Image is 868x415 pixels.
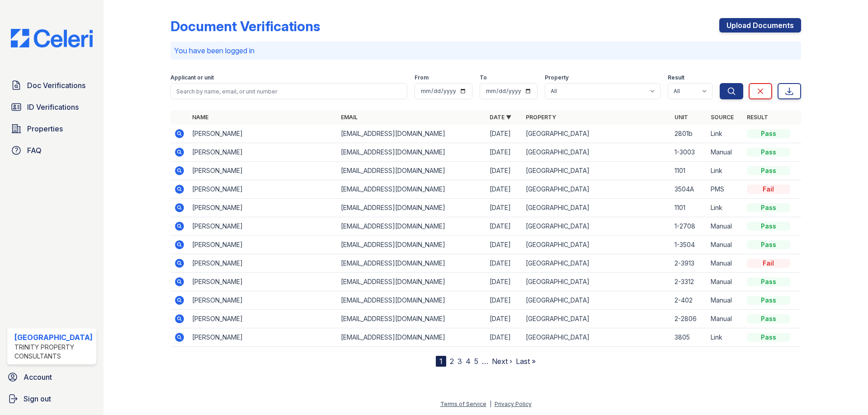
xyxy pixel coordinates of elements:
td: 1-3504 [671,236,707,254]
td: [PERSON_NAME] [189,143,337,162]
div: Pass [747,129,790,138]
td: Manual [707,310,743,328]
a: 3 [458,357,462,366]
td: [GEOGRAPHIC_DATA] [522,217,671,236]
td: [PERSON_NAME] [189,273,337,291]
div: 1 [436,356,446,367]
a: Email [341,114,358,121]
span: … [482,356,488,367]
td: 2-402 [671,291,707,310]
td: [DATE] [486,162,522,180]
td: [GEOGRAPHIC_DATA] [522,125,671,143]
td: 1-2708 [671,217,707,236]
td: 2801b [671,125,707,143]
td: [DATE] [486,328,522,347]
a: Result [747,114,768,121]
td: Link [707,162,743,180]
label: Applicant or unit [170,74,214,81]
a: Name [192,114,208,121]
td: [EMAIL_ADDRESS][DOMAIN_NAME] [337,199,486,217]
td: [DATE] [486,291,522,310]
td: [DATE] [486,236,522,254]
a: FAQ [7,141,96,159]
td: [DATE] [486,310,522,328]
td: [PERSON_NAME] [189,310,337,328]
td: [EMAIL_ADDRESS][DOMAIN_NAME] [337,291,486,310]
td: [EMAIL_ADDRESS][DOMAIN_NAME] [337,125,486,143]
td: Manual [707,236,743,254]
td: Manual [707,143,743,162]
td: [EMAIL_ADDRESS][DOMAIN_NAME] [337,217,486,236]
td: [EMAIL_ADDRESS][DOMAIN_NAME] [337,162,486,180]
div: Pass [747,148,790,157]
td: 3504A [671,180,707,199]
td: [GEOGRAPHIC_DATA] [522,180,671,199]
a: 2 [450,357,454,366]
a: Property [526,114,556,121]
td: [GEOGRAPHIC_DATA] [522,328,671,347]
a: Date ▼ [490,114,511,121]
a: ID Verifications [7,98,96,116]
label: From [415,74,429,81]
a: Account [4,368,100,386]
td: [PERSON_NAME] [189,291,337,310]
div: Fail [747,259,790,268]
span: ID Verifications [27,102,79,112]
td: [PERSON_NAME] [189,254,337,273]
input: Search by name, email, or unit number [170,83,407,99]
a: Last » [516,357,536,366]
td: [GEOGRAPHIC_DATA] [522,291,671,310]
td: Manual [707,291,743,310]
a: Source [711,114,734,121]
td: [PERSON_NAME] [189,328,337,347]
td: Manual [707,273,743,291]
td: [GEOGRAPHIC_DATA] [522,273,671,291]
td: Link [707,199,743,217]
a: 5 [474,357,478,366]
a: Properties [7,120,96,138]
td: 2-3312 [671,273,707,291]
a: 4 [466,357,471,366]
td: [DATE] [486,199,522,217]
a: Next › [492,357,512,366]
span: Doc Verifications [27,80,85,91]
div: | [490,401,491,407]
p: You have been logged in [174,45,797,56]
td: [EMAIL_ADDRESS][DOMAIN_NAME] [337,180,486,199]
td: [EMAIL_ADDRESS][DOMAIN_NAME] [337,273,486,291]
div: Pass [747,277,790,286]
td: 2-2806 [671,310,707,328]
td: Link [707,125,743,143]
td: [GEOGRAPHIC_DATA] [522,162,671,180]
td: [GEOGRAPHIC_DATA] [522,310,671,328]
td: [GEOGRAPHIC_DATA] [522,143,671,162]
td: [DATE] [486,125,522,143]
td: [DATE] [486,273,522,291]
div: Pass [747,314,790,323]
td: Manual [707,254,743,273]
td: [EMAIL_ADDRESS][DOMAIN_NAME] [337,328,486,347]
td: PMS [707,180,743,199]
td: 1101 [671,199,707,217]
td: 2-3913 [671,254,707,273]
span: Account [24,372,52,382]
div: Pass [747,240,790,249]
div: Pass [747,222,790,231]
label: Result [668,74,684,81]
div: Document Verifications [170,18,320,34]
div: Pass [747,203,790,212]
div: Pass [747,166,790,175]
label: Property [545,74,569,81]
span: Properties [27,123,63,134]
td: [EMAIL_ADDRESS][DOMAIN_NAME] [337,236,486,254]
div: Pass [747,333,790,342]
td: [DATE] [486,180,522,199]
div: Pass [747,296,790,305]
div: [GEOGRAPHIC_DATA] [14,332,93,343]
td: [EMAIL_ADDRESS][DOMAIN_NAME] [337,143,486,162]
img: CE_Logo_Blue-a8612792a0a2168367f1c8372b55b34899dd931a85d93a1a3d3e32e68fde9ad4.png [4,29,100,47]
a: Doc Verifications [7,76,96,94]
td: [PERSON_NAME] [189,217,337,236]
td: [EMAIL_ADDRESS][DOMAIN_NAME] [337,310,486,328]
a: Privacy Policy [495,401,532,407]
